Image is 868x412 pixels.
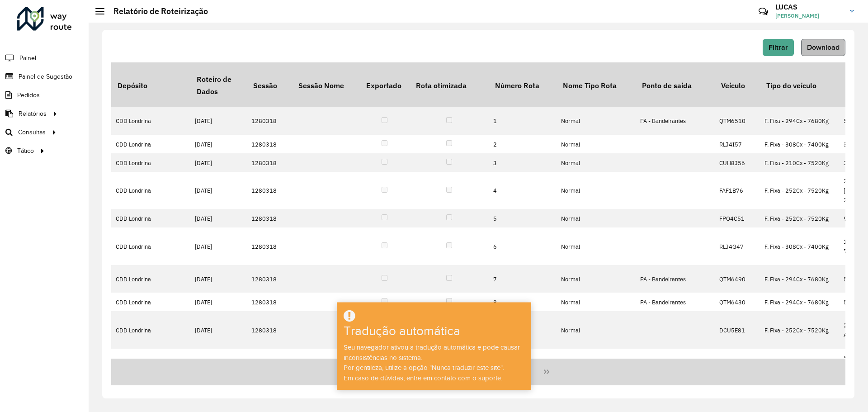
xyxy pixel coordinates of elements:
[640,298,686,306] font: PA - Bandeirantes
[642,81,692,90] font: Ponto de saída
[195,243,212,251] font: [DATE]
[493,298,497,306] font: 8
[754,2,773,21] a: Contato Rápido
[561,141,580,148] font: Normal
[195,215,212,223] font: [DATE]
[721,81,745,90] font: Veículo
[764,187,829,194] font: F. Fixa - 252Cx - 7520Kg
[416,81,467,90] font: Rota otimizada
[19,73,72,80] font: Painel de Sugestão
[116,327,151,334] font: CDD Londrina
[493,141,497,148] font: 2
[493,215,497,223] font: 5
[775,12,819,19] font: [PERSON_NAME]
[344,344,520,361] font: Seu navegador ativou a tradução automática e pode causar inconsistências no sistema.
[493,159,497,167] font: 3
[195,298,212,306] font: [DATE]
[719,159,745,167] font: CUH8J56
[298,81,344,90] font: Sessão Nome
[561,215,580,223] font: Normal
[766,81,816,90] font: Tipo do veículo
[195,275,212,283] font: [DATE]
[640,118,686,125] font: PA - Bandeirantes
[251,215,277,223] font: 1280318
[116,159,151,167] font: CDD Londrina
[561,298,580,306] font: Normal
[344,364,504,371] font: Por gentileza, utilize a opção "Nunca traduzir este site".
[764,327,829,334] font: F. Fixa - 252Cx - 7520Kg
[253,81,277,90] font: Sessão
[17,92,40,99] font: Pedidos
[195,141,212,148] font: [DATE]
[197,75,231,96] font: Roteiro de Dados
[113,6,208,16] font: Relatório de Roteirização
[493,118,497,125] font: 1
[195,327,212,334] font: [DATE]
[719,243,744,251] font: RLJ4G47
[344,374,502,382] font: Em caso de dúvidas, entre em contato com o suporte.
[116,141,151,148] font: CDD Londrina
[116,187,151,194] font: CDD Londrina
[763,39,794,56] button: Filtrar
[251,118,277,125] font: 1280318
[640,275,686,283] font: PA - Bandeirantes
[561,118,580,125] font: Normal
[561,187,580,194] font: Normal
[195,118,212,125] font: [DATE]
[764,159,829,167] font: F. Fixa - 210Cx - 7520Kg
[251,159,277,167] font: 1280318
[719,327,745,334] font: DCU5E81
[116,118,151,125] font: CDD Londrina
[116,243,151,251] font: CDD Londrina
[764,215,829,223] font: F. Fixa - 252Cx - 7520Kg
[561,243,580,251] font: Normal
[118,81,147,90] font: Depósito
[251,141,277,148] font: 1280318
[719,215,745,223] font: FPO4C51
[807,43,840,51] font: Download
[561,159,580,167] font: Normal
[195,187,212,194] font: [DATE]
[719,275,745,283] font: QTM6490
[764,298,829,306] font: F. Fixa - 294Cx - 7680Kg
[116,275,151,283] font: CDD Londrina
[251,327,277,334] font: 1280318
[764,275,829,283] font: F. Fixa - 294Cx - 7680Kg
[19,55,36,62] font: Painel
[17,147,34,154] font: Tático
[764,141,829,148] font: F. Fixa - 308Cx - 7400Kg
[561,275,580,283] font: Normal
[344,324,460,338] font: Tradução automática
[769,43,788,51] font: Filtrar
[719,141,742,148] font: RLJ4I57
[251,275,277,283] font: 1280318
[563,81,617,90] font: Nome Tipo Rota
[18,129,46,136] font: Consultas
[116,298,151,306] font: CDD Londrina
[719,298,745,306] font: QTM6430
[719,187,743,194] font: FAF1B76
[251,243,277,251] font: 1280318
[495,81,539,90] font: Número Rota
[764,118,829,125] font: F. Fixa - 294Cx - 7680Kg
[775,2,797,11] font: LUCAS
[251,187,277,194] font: 1280318
[764,243,829,251] font: F. Fixa - 308Cx - 7400Kg
[493,187,497,194] font: 4
[493,243,497,251] font: 6
[251,298,277,306] font: 1280318
[19,110,47,117] font: Relatórios
[493,275,497,283] font: 7
[801,39,845,56] button: Download
[366,81,401,90] font: Exportado
[561,327,580,334] font: Normal
[719,118,745,125] font: QTM6510
[538,363,555,380] button: Última página
[195,159,212,167] font: [DATE]
[116,215,151,223] font: CDD Londrina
